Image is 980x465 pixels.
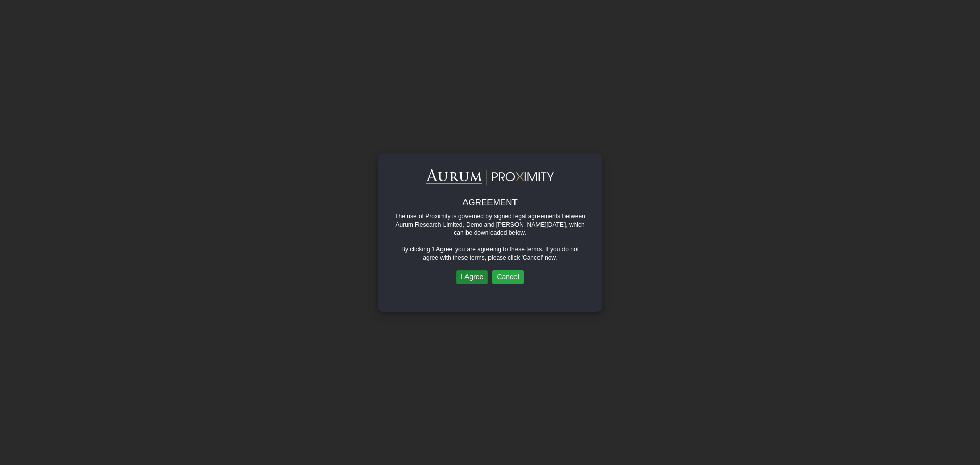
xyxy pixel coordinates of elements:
[456,270,488,284] button: I Agree
[492,270,524,284] button: Cancel
[393,198,587,208] h3: AGREEMENT
[393,212,587,237] div: The use of Proximity is governed by signed legal agreements between Aurum Research Limited, Demo ...
[426,169,554,186] img: Aurum-Proximity%20white.svg
[393,245,587,262] div: By clicking 'I Agree' you are agreeing to these terms. If you do not agree with these terms, plea...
